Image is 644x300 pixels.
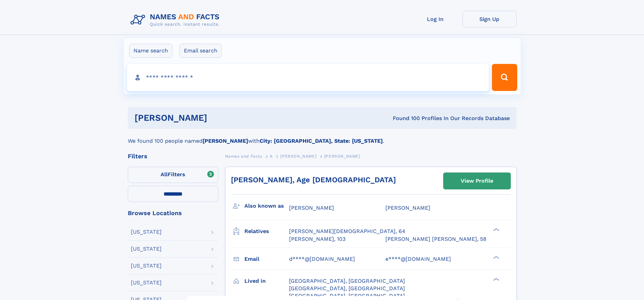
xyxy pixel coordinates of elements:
[128,153,218,159] div: Filters
[131,229,162,235] div: [US_STATE]
[300,115,510,122] div: Found 100 Profiles In Our Records Database
[289,293,405,299] span: [GEOGRAPHIC_DATA], [GEOGRAPHIC_DATA]
[129,44,172,58] label: Name search
[280,152,316,160] a: [PERSON_NAME]
[492,228,500,232] div: ❯
[128,167,218,183] label: Filters
[289,228,405,235] a: [PERSON_NAME][DEMOGRAPHIC_DATA], 64
[161,171,168,178] span: All
[385,205,430,211] span: [PERSON_NAME]
[289,235,345,243] a: [PERSON_NAME], 103
[135,114,300,122] h1: [PERSON_NAME]
[385,235,486,243] a: [PERSON_NAME] [PERSON_NAME], 58
[289,205,334,211] span: [PERSON_NAME]
[270,152,273,160] a: A
[231,176,396,184] a: [PERSON_NAME], Age [DEMOGRAPHIC_DATA]
[244,253,289,265] h3: Email
[492,277,500,281] div: ❯
[270,154,273,159] span: A
[180,44,222,58] label: Email search
[244,200,289,212] h3: Also known as
[128,11,225,29] img: Logo Names and Facts
[280,154,316,159] span: [PERSON_NAME]
[225,152,262,160] a: Names and Facts
[444,173,510,189] a: View Profile
[462,11,517,27] a: Sign Up
[202,138,248,144] b: [PERSON_NAME]
[128,210,218,216] div: Browse Locations
[127,64,489,91] input: search input
[408,11,462,27] a: Log In
[492,255,500,259] div: ❯
[131,263,162,269] div: [US_STATE]
[461,173,493,189] div: View Profile
[324,154,360,159] span: [PERSON_NAME]
[244,275,289,287] h3: Lived in
[128,129,517,145] div: We found 100 people named with .
[289,285,405,292] span: [GEOGRAPHIC_DATA], [GEOGRAPHIC_DATA]
[289,278,405,284] span: [GEOGRAPHIC_DATA], [GEOGRAPHIC_DATA]
[244,226,289,237] h3: Relatives
[131,246,162,252] div: [US_STATE]
[260,138,383,144] b: City: [GEOGRAPHIC_DATA], State: [US_STATE]
[131,280,162,285] div: [US_STATE]
[492,64,517,91] button: Search Button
